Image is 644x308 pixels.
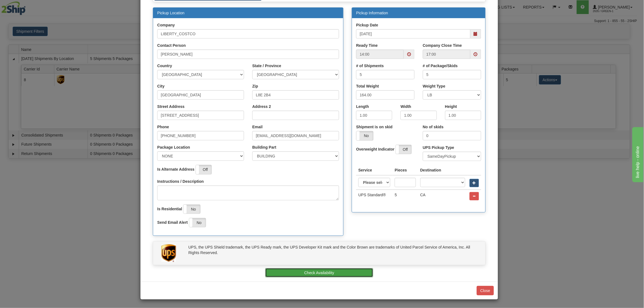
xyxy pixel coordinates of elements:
[265,268,374,277] button: Check Availability
[161,244,176,262] img: UPS Logo
[157,220,188,225] label: Send Email Alert
[423,43,462,48] label: Company Close Time
[356,22,378,28] label: Pickup Date
[157,83,164,89] label: City
[157,179,204,184] label: Instructions / Description
[196,165,212,174] label: Off
[183,205,200,214] label: No
[157,11,185,15] a: Pickup Location
[157,63,172,69] label: Country
[356,146,394,152] label: Overweight Indicator
[184,244,481,255] div: UPS, the UPS Shield trademark, the UPS Ready mark, the UPS Developer Kit mark and the Color Brown...
[356,63,384,69] label: # of Shipments
[401,104,411,109] label: Width
[157,22,175,28] label: Company
[418,165,467,175] th: Destination
[356,190,393,203] td: UPS Standard®
[189,218,206,227] label: No
[356,165,393,175] th: Service
[356,104,369,109] label: Length
[157,145,190,150] label: Package Location
[157,104,185,109] label: Street Address
[418,190,467,203] td: CA
[356,43,378,48] label: Ready Time
[252,63,281,69] label: State / Province
[157,206,182,212] label: Is Residential
[393,190,418,203] td: 5
[396,145,412,154] label: Off
[423,145,454,150] label: UPS Pickup Type
[157,167,194,172] label: Is Alternate Address
[4,3,51,10] div: live help - online
[423,124,443,130] label: No of skids
[445,104,457,109] label: Height
[631,126,643,182] iframe: chat widget
[423,63,458,69] label: # of Package/Skids
[356,124,393,130] label: Shipment is on skid
[356,83,379,89] label: Total Weight
[157,43,186,48] label: Contact Person
[252,145,276,150] label: Building Part
[157,124,169,130] label: Phone
[356,11,388,15] a: Pickup Information
[356,131,373,140] label: No
[393,165,418,175] th: Pieces
[423,83,445,89] label: Weight Type
[252,104,271,109] label: Address 2
[252,83,258,89] label: Zip
[477,286,494,295] button: Close
[252,124,263,130] label: Email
